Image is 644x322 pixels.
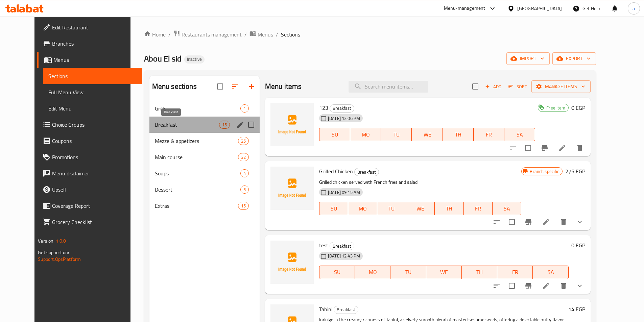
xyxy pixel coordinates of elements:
span: Inactive [184,56,205,62]
a: Menus [249,30,273,39]
span: 1 [241,105,248,112]
span: Extras [155,202,238,210]
span: TU [384,130,409,140]
button: MO [355,266,390,279]
span: Menus [53,56,137,64]
span: Breakfast [334,306,358,314]
a: Full Menu View [43,84,142,100]
a: Sections [43,68,142,84]
a: Choice Groups [37,117,142,133]
span: Select section [468,79,482,94]
span: Grilled Chicken [319,166,353,176]
span: Get support on: [38,248,69,257]
img: Grilled Chicken [270,167,314,210]
span: WE [429,267,459,277]
span: Menus [258,30,273,39]
h6: 0 EGP [571,103,585,113]
div: items [240,185,249,194]
span: Add item [482,81,504,92]
span: Edit Restaurant [52,23,137,31]
span: Sections [281,30,300,39]
button: Branch-specific-item [520,214,536,230]
a: Coupons [37,133,142,149]
span: FR [467,204,490,214]
span: [DATE] 12:43 PM [325,253,363,259]
button: delete [555,278,572,294]
span: Sections [48,72,137,80]
span: 32 [238,154,248,160]
span: Select all sections [213,79,227,94]
button: SU [319,202,348,215]
div: items [219,121,230,129]
span: 15 [219,122,230,128]
img: test [270,241,314,284]
input: search [349,81,428,93]
span: TH [437,204,461,214]
div: Breakfast [330,104,354,113]
h6: 0 EGP [571,241,585,250]
span: SU [322,204,345,214]
button: Branch-specific-item [536,140,553,156]
a: Grocery Checklist [37,214,142,230]
button: import [506,52,550,65]
span: Breakfast [330,104,354,112]
span: SU [322,130,348,140]
div: Soups [155,169,240,177]
a: Branches [37,35,142,52]
div: items [238,137,249,145]
button: FR [464,202,493,215]
span: export [558,54,591,63]
span: WE [409,204,432,214]
span: MO [358,267,388,277]
button: TH [435,202,463,215]
div: [GEOGRAPHIC_DATA] [517,5,562,12]
button: SA [493,202,521,215]
span: WE [414,130,440,140]
button: SA [533,266,568,279]
a: Upsell [37,181,142,198]
span: Add [484,83,502,91]
button: SA [504,128,535,141]
span: Dessert [155,185,240,194]
span: 5 [241,187,248,193]
span: Coverage Report [52,202,137,210]
span: Grills [155,104,240,113]
span: [DATE] 09:15 AM [325,189,363,196]
div: Extras15 [149,198,260,214]
span: 1.0.0 [56,237,66,245]
div: Breakfast [330,242,354,250]
span: TH [464,267,495,277]
span: Breakfast [355,168,379,176]
span: Manage items [537,82,585,91]
span: Branches [52,40,137,48]
span: SA [507,130,532,140]
span: Main course [155,153,238,161]
div: Soups4 [149,165,260,181]
span: Select to update [505,279,519,293]
div: Breakfast15edit [149,117,260,133]
a: Edit Menu [43,100,142,117]
span: MO [353,130,378,140]
span: FR [476,130,502,140]
span: import [512,54,544,63]
a: Menu disclaimer [37,165,142,181]
p: Grilled chicken served with French fries and salad [319,178,521,187]
a: Edit menu item [542,218,550,226]
button: WE [412,128,443,141]
span: Version: [38,237,54,245]
nav: breadcrumb [144,30,596,39]
button: WE [406,202,435,215]
button: sort-choices [488,214,505,230]
a: Menus [37,52,142,68]
span: TH [446,130,471,140]
a: Support.OpsPlatform [38,255,81,264]
a: Edit menu item [542,282,550,290]
button: MO [350,128,381,141]
span: [DATE] 12:06 PM [325,115,363,122]
nav: Menu sections [149,98,260,217]
span: TU [380,204,403,214]
span: Promotions [52,153,137,161]
span: SA [535,267,566,277]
